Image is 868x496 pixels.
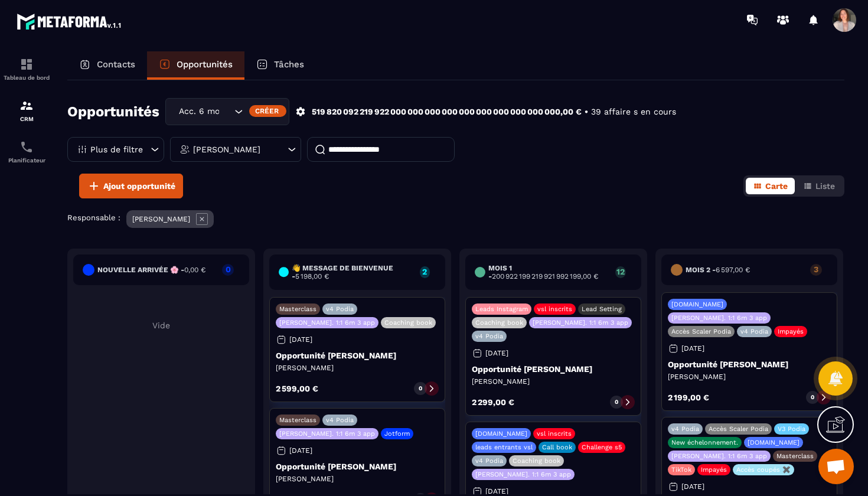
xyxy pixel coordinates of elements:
[289,446,312,455] p: [DATE]
[147,51,244,80] a: Opportunités
[279,319,375,327] p: [PERSON_NAME]. 1:1 6m 3 app
[17,11,123,32] img: logo
[132,215,190,223] p: [PERSON_NAME]
[274,59,304,70] p: Tâches
[279,305,316,313] p: Masterclass
[3,116,50,122] p: CRM
[326,305,354,313] p: v4 Podia
[668,393,709,402] p: 2 199,00 €
[615,267,626,276] p: 12
[276,474,439,484] p: [PERSON_NAME]
[3,48,50,90] a: formationformationTableau de bord
[810,265,822,273] p: 3
[765,181,788,191] span: Carte
[537,305,572,313] p: vsl inscrits
[3,74,50,81] p: Tableau de bord
[475,430,527,438] p: [DOMAIN_NAME]
[748,439,800,446] p: [DOMAIN_NAME]
[591,106,676,118] p: 39 affaire s en cours
[420,267,430,276] p: 2
[537,430,572,438] p: vsl inscrits
[681,482,704,491] p: [DATE]
[740,328,768,335] p: v4 Podia
[312,106,582,118] p: 519 820 092 219 922 000 000 000 000 000 000 000 000 000 000,00 €
[90,145,143,154] p: Plus de filtre
[475,443,533,451] p: leads entrants vsl
[671,314,767,322] p: [PERSON_NAME]. 1:1 6m 3 app
[585,106,588,118] p: •
[19,140,34,154] img: scheduler
[472,398,514,406] p: 2 299,00 €
[244,51,316,80] a: Tâches
[671,466,691,474] p: TikTok
[472,377,635,386] p: [PERSON_NAME]
[686,266,750,274] h6: Mois 2 -
[796,178,842,194] button: Liste
[671,328,731,335] p: Accès Scaler Podia
[671,425,699,433] p: v4 Podia
[671,439,738,446] p: New échelonnement.
[582,305,622,313] p: Lead Setting
[485,487,508,495] p: [DATE]
[815,181,835,191] span: Liste
[818,449,854,484] a: Ouvrir le chat
[542,443,572,451] p: Call book
[276,363,439,373] p: [PERSON_NAME]
[276,462,439,471] p: Opportunité [PERSON_NAME]
[716,266,750,274] span: 6 597,00 €
[73,321,249,330] p: Vide
[67,51,147,80] a: Contacts
[485,349,508,357] p: [DATE]
[97,59,135,70] p: Contacts
[668,360,831,369] p: Opportunité [PERSON_NAME]
[276,384,318,393] p: 2 599,00 €
[103,180,175,192] span: Ajout opportunité
[746,178,795,194] button: Carte
[384,430,410,438] p: Jotform
[709,425,768,433] p: Accès Scaler Podia
[176,105,220,118] span: Acc. 6 mois - 3 appels
[533,319,628,327] p: [PERSON_NAME]. 1:1 6m 3 app
[475,471,571,478] p: [PERSON_NAME]. 1:1 6m 3 app
[165,98,289,125] div: Search for option
[671,452,767,460] p: [PERSON_NAME]. 1:1 6m 3 app
[811,393,814,402] p: 0
[19,99,34,113] img: formation
[475,457,503,465] p: v4 Podia
[475,319,523,327] p: Coaching book
[513,457,560,465] p: Coaching book
[326,416,354,424] p: v4 Podia
[384,319,432,327] p: Coaching book
[671,301,723,308] p: [DOMAIN_NAME]
[778,328,804,335] p: Impayés
[488,264,609,280] h6: Mois 1 -
[222,265,234,273] p: 0
[19,57,34,71] img: formation
[472,364,635,374] p: Opportunité [PERSON_NAME]
[3,131,50,172] a: schedulerschedulerPlanificateur
[249,105,286,117] div: Créer
[292,264,413,280] h6: 👋 Message de Bienvenue -
[492,272,598,280] span: 200 922 199 219 921 992 199,00 €
[276,351,439,360] p: Opportunité [PERSON_NAME]
[3,157,50,164] p: Planificateur
[736,466,791,474] p: Accès coupés ✖️
[67,213,120,222] p: Responsable :
[79,174,183,198] button: Ajout opportunité
[776,452,814,460] p: Masterclass
[193,145,260,154] p: [PERSON_NAME]
[97,266,205,274] h6: Nouvelle arrivée 🌸 -
[668,372,831,381] p: [PERSON_NAME]
[475,305,528,313] p: Leads Instagram
[295,272,329,280] span: 5 198,00 €
[67,100,159,123] h2: Opportunités
[184,266,205,274] span: 0,00 €
[3,90,50,131] a: formationformationCRM
[582,443,622,451] p: Challenge s5
[681,344,704,353] p: [DATE]
[701,466,727,474] p: Impayés
[615,398,618,406] p: 0
[289,335,312,344] p: [DATE]
[475,332,503,340] p: v4 Podia
[220,105,231,118] input: Search for option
